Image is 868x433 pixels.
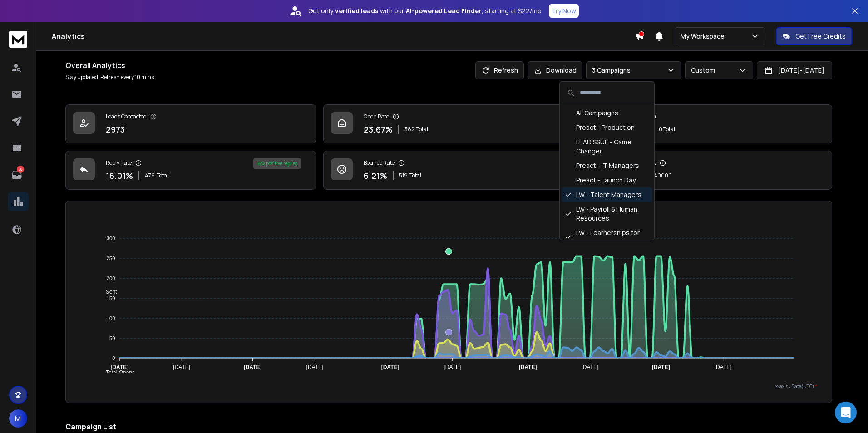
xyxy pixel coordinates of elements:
div: Preact - Launch Day [562,173,652,187]
p: Reply Rate [106,159,132,167]
p: My Workspace [681,32,728,41]
p: Stay updated! Refresh every 10 mins. [65,74,155,81]
tspan: [DATE] [110,364,128,370]
p: Open Rate [364,113,389,120]
div: LW - Talent Managers [562,187,652,202]
p: Leads Contacted [106,113,147,120]
tspan: [DATE] [715,364,732,370]
span: 476 [145,172,155,179]
tspan: [DATE] [381,364,399,370]
p: 6.21 % [364,169,387,182]
div: LW - Payroll & Human Resources [562,202,652,226]
strong: verified leads [335,6,378,15]
tspan: 300 [107,236,115,241]
div: Preact - IT Managers [562,158,652,173]
span: Total [416,126,428,133]
tspan: 0 [112,355,115,361]
button: [DATE]-[DATE] [757,61,832,79]
p: Get Free Credits [795,32,846,41]
tspan: 150 [107,295,115,301]
p: x-axis : Date(UTC) [80,383,817,390]
div: All Campaigns [562,106,652,120]
div: Open Intercom Messenger [835,402,857,423]
span: Sent [99,289,117,295]
h2: Campaign List [65,421,832,432]
p: Get only with our starting at $22/mo [308,6,542,15]
strong: AI-powered Lead Finder, [406,6,483,15]
tspan: 250 [107,256,115,261]
tspan: [DATE] [444,364,461,370]
p: Try Now [552,6,576,15]
img: logo [9,31,27,48]
tspan: [DATE] [306,364,323,370]
p: Bounce Rate [364,159,395,167]
span: 382 [404,126,414,133]
p: Download [546,66,577,75]
span: M [9,409,27,428]
tspan: [DATE] [652,364,670,370]
div: LEADiSSUE - Game Changer [562,135,652,158]
div: LW - Learnerships for HR [562,226,652,249]
span: 519 [399,172,408,179]
p: 3 Campaigns [592,66,634,75]
p: 16.01 % [106,169,133,182]
span: Total Opens [99,369,135,376]
p: 2973 [106,123,125,136]
h1: Overall Analytics [65,60,155,71]
p: Refresh [494,66,518,75]
span: Total [409,172,421,179]
tspan: [DATE] [243,364,261,370]
p: Custom [691,66,719,75]
span: Total [157,172,168,179]
div: 18 % positive replies [253,158,301,169]
p: 36 [17,166,24,173]
p: $ 2640000 [644,172,672,179]
tspan: 100 [107,315,115,321]
p: 0 Total [659,126,675,133]
h1: Analytics [52,31,635,42]
p: 23.67 % [364,123,393,136]
div: Preact - Production [562,120,652,135]
tspan: [DATE] [173,364,190,370]
tspan: 50 [109,335,115,341]
tspan: 200 [107,276,115,281]
tspan: [DATE] [519,364,537,370]
tspan: [DATE] [582,364,599,370]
